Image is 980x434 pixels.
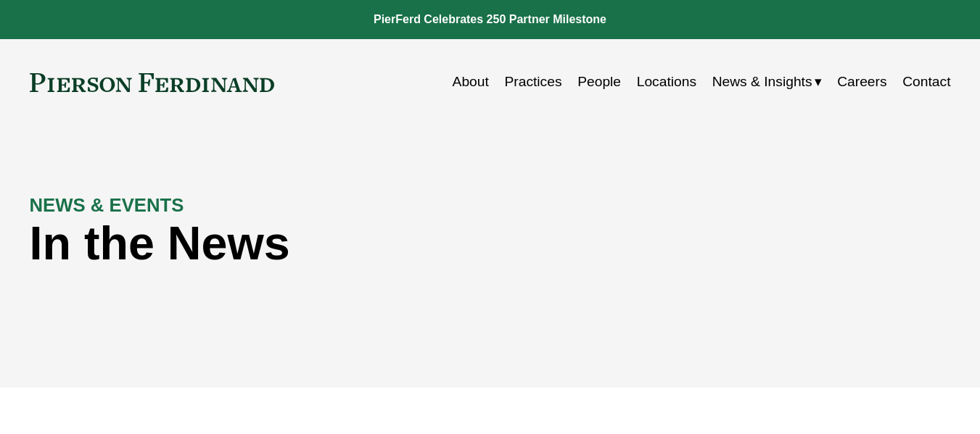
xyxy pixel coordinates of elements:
strong: NEWS & EVENTS [30,195,184,215]
a: Locations [637,68,696,96]
a: People [577,68,621,96]
a: folder dropdown [712,68,822,96]
a: Careers [837,68,886,96]
a: Practices [504,68,561,96]
a: Contact [902,68,950,96]
a: About [453,68,489,96]
h1: In the News [30,217,720,270]
span: News & Insights [712,70,812,95]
